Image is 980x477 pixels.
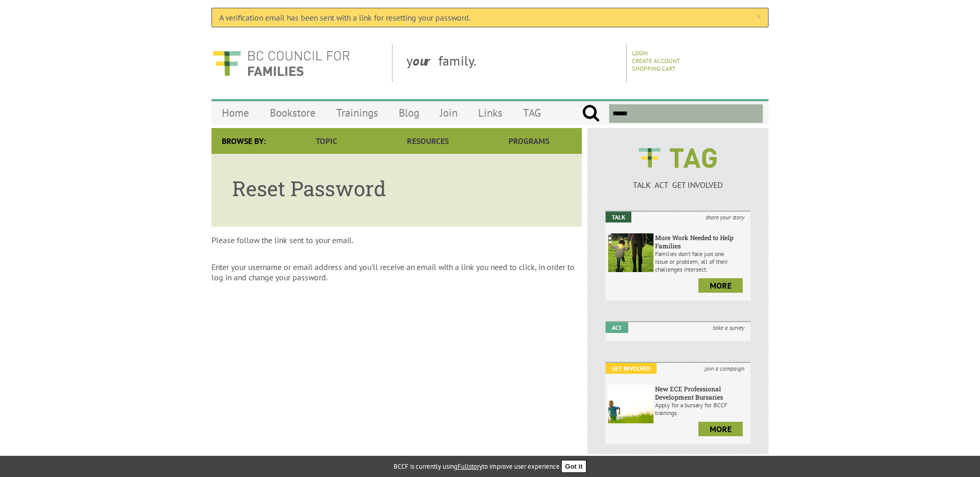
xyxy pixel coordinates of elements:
[211,235,582,245] p: Please follow the link sent to your email.
[631,138,724,178] img: BCCF's TAG Logo
[606,169,750,190] a: TALK ACT GET INVOLVED
[632,49,648,57] a: Login
[513,101,551,125] a: TAG
[632,57,680,65] a: Create Account
[606,322,628,333] em: Act
[211,262,582,282] p: Enter your username or email address and you'll receive an email with a link you need to click, i...
[377,128,478,154] a: Resources
[276,128,377,154] a: Topic
[698,422,743,436] a: more
[655,385,748,401] h6: New ECE Professional Development Bursaries
[259,101,326,125] a: Bookstore
[582,104,600,123] input: Submit
[413,52,438,69] strong: our
[655,250,748,273] p: Families don’t face just one issue or problem; all of their challenges intersect.
[211,128,276,154] div: Browse By:
[398,44,627,83] div: y family.
[388,101,430,125] a: Blog
[655,233,748,250] h6: More Work Needed to Help Families
[606,363,657,374] em: Get Involved
[698,278,743,293] a: more
[606,212,631,222] em: Talk
[561,460,587,473] button: Got it
[468,101,513,125] a: Links
[698,363,750,374] i: join a campaign
[211,101,259,125] a: Home
[458,462,482,471] a: Fullstory
[756,11,761,22] a: ×
[632,65,676,72] a: Shopping Cart
[707,322,750,333] i: take a survey
[479,128,580,154] a: Programs
[655,401,748,417] p: Apply for a bursary for BCCF trainings
[326,101,388,125] a: Trainings
[211,44,351,83] img: BC Council for FAMILIES
[211,8,769,27] div: A verification email has been sent with a link for resetting your password.
[430,101,468,125] a: Join
[232,174,561,202] h1: Reset Password
[699,212,750,222] i: share your story
[606,180,750,190] p: TALK ACT GET INVOLVED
